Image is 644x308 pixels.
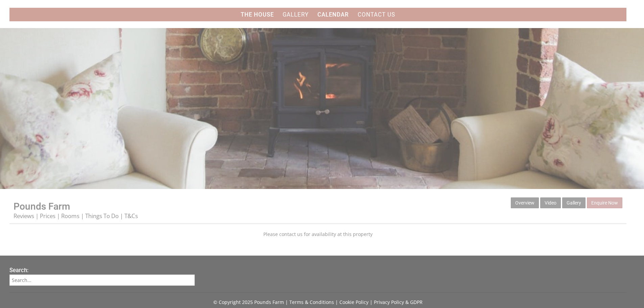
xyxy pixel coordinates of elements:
a: Video [540,197,561,208]
a: © Copyright 2025 Pounds Farm [213,299,284,305]
p: Please contact us for availability at this property [14,231,622,237]
a: Cookie Policy [339,299,368,305]
input: Search... [9,275,195,286]
a: Calendar [317,11,349,18]
a: Reviews [14,212,34,220]
span: | [285,299,288,305]
a: Enquire Now [587,197,622,208]
a: Contact Us [358,11,395,18]
a: Gallery [562,197,586,208]
a: Terms & Conditions [289,299,334,305]
a: Overview [511,197,539,208]
span: | [370,299,373,305]
a: Gallery [283,11,309,18]
a: T&Cs [124,212,138,220]
a: Privacy Policy & GDPR [374,299,423,305]
a: Things To Do [85,212,119,220]
a: Rooms [61,212,79,220]
span: | [335,299,338,305]
a: Pounds Farm [14,201,70,212]
a: Prices [40,212,55,220]
h3: Search: [9,267,195,274]
a: The House [241,11,274,18]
